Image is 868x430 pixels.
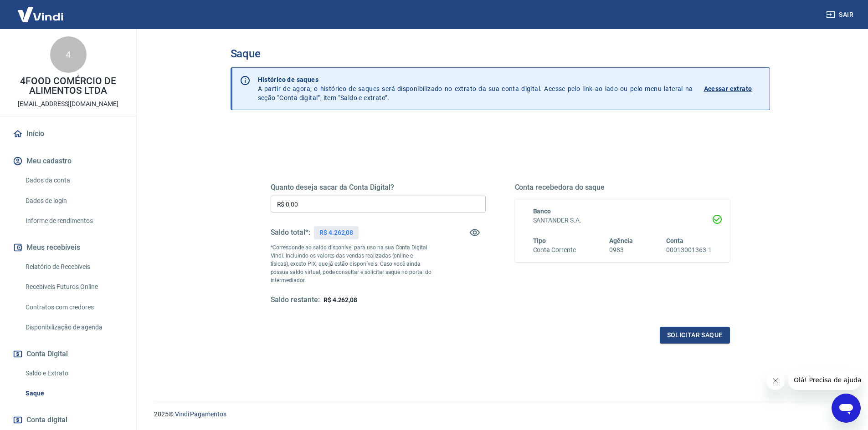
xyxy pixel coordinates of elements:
[18,99,118,109] p: [EMAIL_ADDRESS][DOMAIN_NAME]
[5,6,77,14] span: Olá! Precisa de ajuda?
[22,318,125,337] a: Disponibilização de agenda
[22,384,125,403] a: Saque
[175,410,226,418] a: Vindi Pagamentos
[271,243,432,284] p: *Corresponde ao saldo disponível para uso na sua Conta Digital Vindi. Incluindo os valores das ve...
[22,212,125,230] a: Informe de rendimentos
[22,364,125,383] a: Saldo e Extrato
[50,36,87,73] div: 4
[11,238,125,258] button: Meus recebíveis
[258,75,693,102] p: A partir de agora, o histórico de saques será disponibilizado no extrato da sua conta digital. Ac...
[533,245,576,255] h6: Conta Corrente
[11,0,70,28] img: Vindi
[11,151,125,171] button: Meu cadastro
[22,298,125,317] a: Contratos com credores
[22,171,125,190] a: Dados da conta
[533,237,546,244] span: Tipo
[22,278,125,296] a: Recebíveis Futuros Online
[824,6,857,23] button: Sair
[533,207,551,215] span: Banco
[324,296,357,304] span: R$ 4.262,08
[26,414,67,426] span: Conta digital
[11,410,125,430] a: Conta digital
[533,216,712,225] h6: SANTANDER S.A.
[788,370,861,390] iframe: Mensagem da empresa
[609,245,633,255] h6: 0983
[609,237,633,244] span: Agência
[271,228,310,237] h5: Saldo total*:
[154,410,846,419] p: 2025 ©
[11,344,125,364] button: Conta Digital
[319,228,353,238] p: R$ 4.262,08
[515,183,730,192] h5: Conta recebedora do saque
[271,183,486,192] h5: Quanto deseja sacar da Conta Digital?
[766,372,785,390] iframe: Fechar mensagem
[22,192,125,210] a: Dados de login
[660,327,730,344] button: Solicitar saque
[666,237,683,244] span: Conta
[231,47,770,60] h3: Saque
[666,245,711,255] h6: 00013001363-1
[271,295,320,305] h5: Saldo restante:
[7,76,129,96] p: 4FOOD COMÉRCIO DE ALIMENTOS LTDA
[22,258,125,276] a: Relatório de Recebíveis
[704,84,752,93] p: Acessar extrato
[11,124,125,144] a: Início
[832,394,861,423] iframe: Botão para abrir a janela de mensagens
[704,75,762,102] a: Acessar extrato
[258,75,693,84] p: Histórico de saques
